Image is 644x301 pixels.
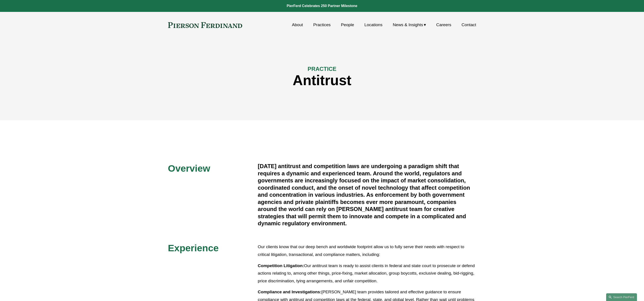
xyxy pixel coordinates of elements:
[308,66,336,72] span: PRACTICE
[292,21,303,29] a: About
[436,21,451,29] a: Careers
[258,262,476,285] p: Our antitrust team is ready to assist clients in federal and state court to prosecute or defend a...
[393,21,423,29] span: News & Insights
[461,21,476,29] a: Contact
[364,21,382,29] a: Locations
[258,163,476,227] h4: [DATE] antitrust and competition laws are undergoing a paradigm shift that requires a dynamic and...
[258,263,304,268] strong: Competition Litigation:
[313,21,331,29] a: Practices
[168,163,210,174] span: Overview
[393,21,426,29] a: folder dropdown
[258,243,476,258] p: Our clients know that our deep bench and worldwide footprint allow us to fully serve their needs ...
[168,72,476,88] h1: Antitrust
[258,290,321,294] strong: Compliance and Investigations:
[168,243,219,253] span: Experience
[606,293,637,301] a: Search this site
[341,21,354,29] a: People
